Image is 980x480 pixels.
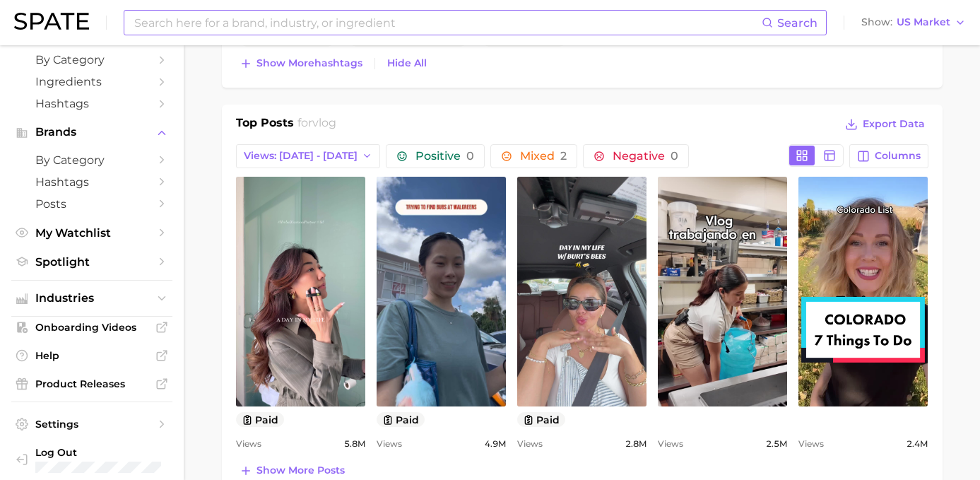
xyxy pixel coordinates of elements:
span: Show more posts [256,464,345,476]
a: Posts [11,193,172,215]
span: vlog [312,116,336,129]
span: Export Data [863,118,925,130]
span: Views [658,435,683,452]
span: 5.8m [344,435,365,452]
a: My Watchlist [11,222,172,244]
span: 0 [466,149,474,163]
span: by Category [35,153,148,167]
a: by Category [11,49,172,71]
span: My Watchlist [35,226,148,240]
span: 2.5m [766,435,787,452]
span: Views [236,435,261,452]
a: Hashtags [11,171,172,193]
span: Show [861,18,892,26]
span: Negative [613,151,678,162]
span: 2 [560,149,567,163]
span: Industries [35,292,148,305]
a: Settings [11,414,172,435]
span: by Category [35,53,148,66]
span: Hashtags [35,97,148,110]
a: Spotlight [11,251,172,273]
button: ShowUS Market [858,13,969,32]
span: Ingredients [35,75,148,88]
button: Hide All [384,54,430,73]
span: Help [35,349,148,362]
span: 2.8m [625,435,647,452]
button: Views: [DATE] - [DATE] [236,144,381,168]
button: Export Data [842,115,928,134]
img: SPATE [14,13,89,30]
button: Industries [11,288,172,309]
span: Log Out [35,446,161,459]
span: Search [777,16,817,30]
span: Onboarding Videos [35,321,148,334]
span: Brands [35,126,148,139]
span: Hide All [387,57,427,69]
button: paid [517,412,566,427]
a: Hashtags [11,93,172,115]
span: Columns [875,150,921,162]
button: Show morehashtags [236,54,366,74]
a: Product Releases [11,373,172,394]
span: Views [377,435,402,452]
span: Views: [DATE] - [DATE] [244,150,358,162]
button: paid [236,412,285,427]
span: 2.4m [907,435,928,452]
button: Brands [11,122,172,143]
button: paid [377,412,425,427]
span: US Market [897,18,950,26]
h1: Top Posts [236,115,294,136]
h2: for [297,115,336,136]
a: Onboarding Videos [11,317,172,338]
span: Hashtags [35,175,148,189]
a: Ingredients [11,71,172,93]
span: Mixed [520,151,567,162]
span: Posts [35,197,148,211]
a: by Category [11,149,172,171]
a: Log out. Currently logged in with e-mail ameera.masud@digitas.com. [11,442,172,477]
span: Spotlight [35,255,148,269]
span: Show more hashtags [256,57,362,69]
span: Positive [415,151,474,162]
a: Help [11,345,172,366]
span: Views [798,435,824,452]
span: 4.9m [485,435,506,452]
span: 0 [671,149,678,163]
button: Columns [849,144,928,168]
input: Search here for a brand, industry, or ingredient [133,11,762,35]
span: Settings [35,418,148,431]
span: Views [517,435,543,452]
span: Product Releases [35,377,148,390]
